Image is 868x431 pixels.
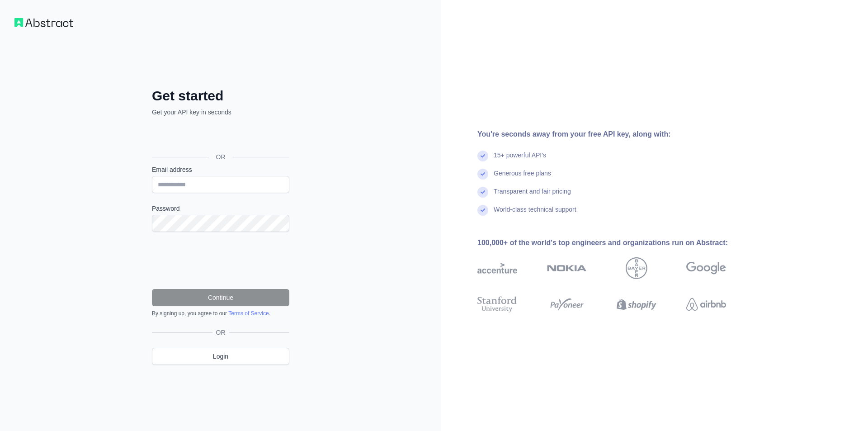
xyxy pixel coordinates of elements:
[626,257,647,279] img: bayer
[477,187,488,198] img: check mark
[617,294,656,314] img: shopify
[152,289,289,306] button: Continue
[147,127,292,147] iframe: Sign in with Google Button
[686,257,726,279] img: google
[152,88,289,104] h2: Get started
[152,204,289,213] label: Password
[686,294,726,314] img: airbnb
[152,310,289,317] div: By signing up, you agree to our .
[152,108,289,117] p: Get your API key in seconds
[477,257,517,279] img: accenture
[547,294,587,314] img: payoneer
[494,169,551,187] div: Generous free plans
[477,294,517,314] img: stanford university
[494,187,571,205] div: Transparent and fair pricing
[494,151,546,169] div: 15+ powerful API's
[152,243,289,278] iframe: reCAPTCHA
[494,205,576,223] div: World-class technical support
[152,348,289,365] a: Login
[212,328,229,337] span: OR
[228,310,269,317] a: Terms of Service
[477,205,488,216] img: check mark
[477,129,755,140] div: You're seconds away from your free API key, along with:
[477,151,488,161] img: check mark
[152,165,289,174] label: Email address
[209,152,233,161] span: OR
[477,237,755,248] div: 100,000+ of the world's top engineers and organizations run on Abstract:
[14,18,73,27] img: Workflow
[547,257,587,279] img: nokia
[477,169,488,180] img: check mark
